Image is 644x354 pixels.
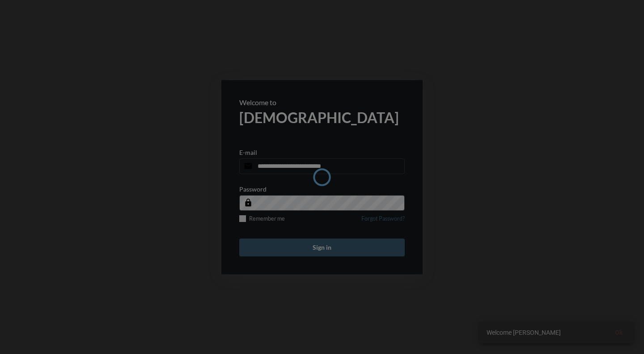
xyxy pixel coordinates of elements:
h2: [DEMOGRAPHIC_DATA] [239,109,405,126]
span: Welcome [PERSON_NAME] [487,328,561,337]
a: Forgot Password? [361,215,405,227]
p: Password [239,185,267,193]
span: Ok [615,329,623,336]
p: Welcome to [239,98,405,107]
label: Remember me [239,215,285,222]
p: E-mail [239,149,257,156]
button: Sign in [239,239,405,256]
